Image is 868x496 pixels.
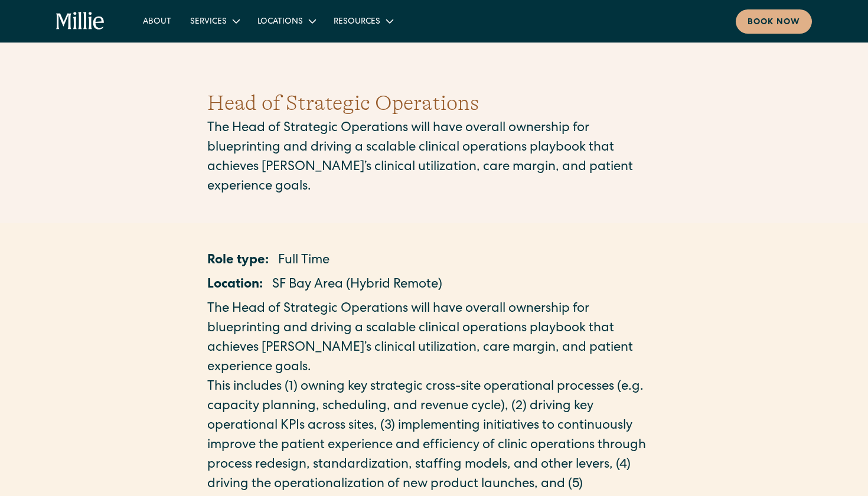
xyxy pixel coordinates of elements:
div: Locations [257,16,303,28]
div: Book now [748,17,800,29]
a: home [56,12,105,31]
p: The Head of Strategic Operations will have overall ownership for blueprinting and driving a scala... [207,300,661,378]
p: Full Time [278,252,329,271]
p: Role type: [207,252,269,271]
div: Services [190,16,227,28]
div: Locations [248,11,324,31]
div: Services [181,11,248,31]
p: The Head of Strategic Operations will have overall ownership for blueprinting and driving a scala... [207,119,661,197]
h1: Head of Strategic Operations [207,87,661,119]
div: Resources [324,11,402,31]
div: Resources [334,16,380,28]
p: SF Bay Area (Hybrid Remote) [272,276,442,295]
a: Book now [736,9,812,34]
p: Location: [207,276,263,295]
a: About [133,11,181,31]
